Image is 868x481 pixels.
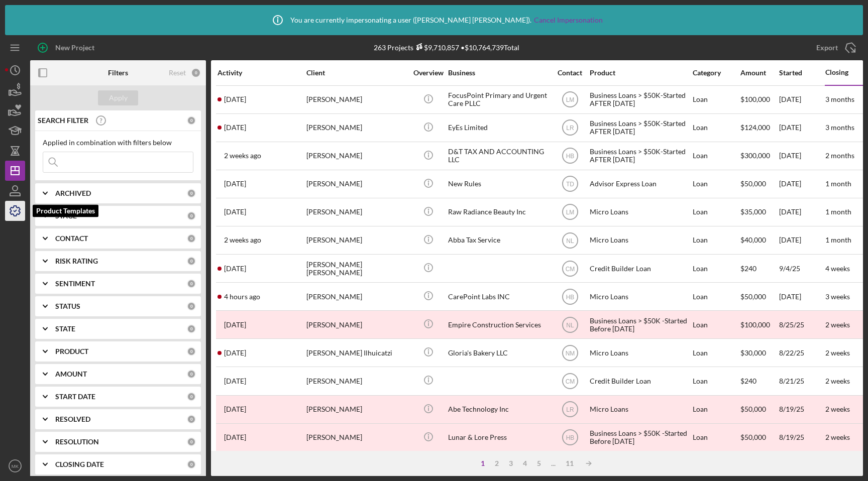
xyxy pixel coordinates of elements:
div: Business Loans > $50K-Started AFTER [DATE] [590,86,690,113]
b: SENTIMENT [55,280,95,288]
div: Loan [693,86,739,113]
div: Overview [409,69,447,77]
div: [PERSON_NAME] [306,143,407,169]
b: CLOSING DATE [55,460,104,468]
text: NL [566,237,574,244]
div: [PERSON_NAME] [306,311,407,338]
div: Closing [825,68,863,76]
div: 0 [187,302,196,311]
time: 2 weeks [825,348,850,357]
div: [PERSON_NAME] [306,396,407,423]
div: Contact [551,69,589,77]
div: Loan [693,227,739,254]
div: [DATE] [779,114,824,141]
div: Loan [693,199,739,225]
div: [DATE] [779,171,824,197]
div: Category [693,69,739,77]
b: Filters [108,69,128,77]
div: 8/19/25 [779,424,824,451]
div: Gloria's Bakery LLC [448,339,549,366]
div: 263 Projects • $10,764,739 Total [374,43,519,52]
button: MK [5,456,25,476]
span: $35,000 [740,207,766,216]
div: New Rules [448,171,549,197]
span: $50,000 [740,179,766,188]
div: [PERSON_NAME] [306,199,407,225]
div: Business Loans > $50K -Started Before [DATE] [590,424,690,451]
time: 2025-04-30 16:43 [224,433,246,441]
div: [PERSON_NAME] [306,114,407,141]
time: 2 weeks [825,377,850,385]
time: 2025-07-10 19:36 [224,321,246,329]
time: 2025-07-08 20:34 [224,405,246,413]
div: Micro Loans [590,227,690,254]
time: 3 months [825,123,854,132]
div: Loan [693,424,739,451]
div: [DATE] [779,227,824,254]
time: 2 months [825,151,854,160]
b: AMOUNT [55,370,87,378]
time: 2025-09-17 17:09 [224,349,246,357]
time: 2025-09-20 22:18 [224,124,246,132]
span: $30,000 [740,348,766,357]
div: 0 [187,437,196,446]
div: Loan [693,339,739,366]
div: Credit Builder Loan [590,368,690,394]
time: 2 weeks [825,433,850,441]
span: $50,000 [740,292,766,301]
div: D&T TAX AND ACCOUNTING LLC [448,143,549,169]
div: Apply [109,90,128,105]
div: [PERSON_NAME] [PERSON_NAME] [306,255,407,282]
time: 3 weeks [825,292,850,301]
text: HB [566,293,574,300]
div: Client [306,69,407,77]
button: Apply [98,90,138,105]
div: 11 [561,459,579,467]
span: $300,000 [740,151,770,160]
div: Business Loans > $50K -Started Before [DATE] [590,311,690,338]
span: $124,000 [740,123,770,132]
div: $50,000 [740,424,778,451]
div: 5 [532,459,546,467]
div: EyEs Limited [448,114,549,141]
div: Export [816,38,838,58]
b: STAGE [55,212,77,220]
div: Business Loans > $50K-Started AFTER [DATE] [590,143,690,169]
div: Started [779,69,824,77]
div: Raw Radiance Beauty Inc [448,199,549,225]
div: Applied in combination with filters below [43,139,193,147]
span: $240 [740,377,756,385]
time: 1 month [825,207,851,216]
text: HB [566,153,574,160]
text: LR [566,406,574,413]
div: 0 [187,116,196,125]
b: STATE [55,325,75,333]
time: 2025-09-13 20:18 [224,208,246,216]
span: $240 [740,264,756,273]
div: Business [448,69,549,77]
div: 0 [187,257,196,266]
div: Micro Loans [590,283,690,310]
div: Lunar & Lore Press [448,424,549,451]
b: PRODUCT [55,347,88,355]
div: 0 [187,324,196,333]
time: 2025-08-21 20:54 [224,377,246,385]
div: 0 [187,189,196,198]
div: [DATE] [779,86,824,113]
div: [PERSON_NAME] [306,424,407,451]
time: 1 month [825,179,851,188]
time: 2025-09-17 22:51 [224,180,246,188]
div: 9/4/25 [779,255,824,282]
time: 4 weeks [825,264,850,273]
text: CM [565,378,575,385]
div: [PERSON_NAME] [306,171,407,197]
div: $100,000 [740,311,778,338]
div: $9,710,857 [413,43,459,52]
div: Advisor Express Loan [590,171,690,197]
div: Micro Loans [590,396,690,423]
div: 1 [476,459,490,467]
div: 8/22/25 [779,339,824,366]
div: 0 [187,211,196,220]
div: [DATE] [779,199,824,225]
div: Loan [693,255,739,282]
